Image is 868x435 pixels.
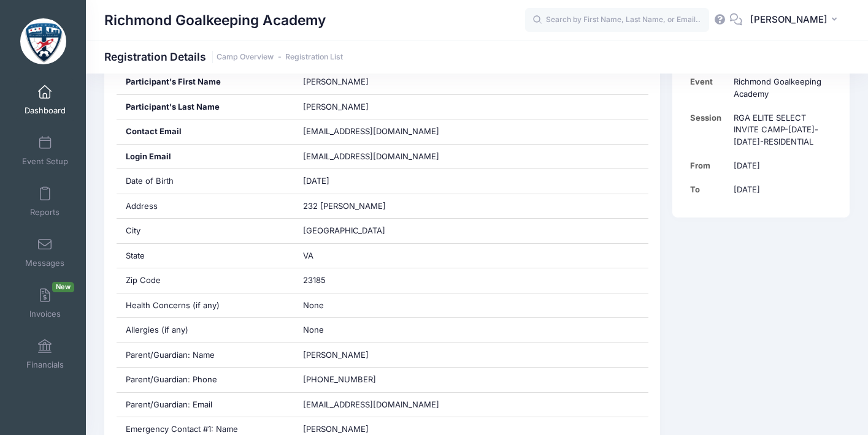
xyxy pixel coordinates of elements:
[303,325,324,335] span: None
[690,106,728,154] td: Session
[303,300,324,310] span: None
[728,70,832,106] td: Richmond Goalkeeping Academy
[117,368,294,392] div: Parent/Guardian: Phone
[117,393,294,417] div: Parent/Guardian: Email
[303,126,439,136] span: [EMAIL_ADDRESS][DOMAIN_NAME]
[117,244,294,268] div: State
[303,275,326,285] span: 23185
[26,360,64,370] span: Financials
[16,129,74,172] a: Event Setup
[303,102,369,112] span: [PERSON_NAME]
[690,178,728,202] td: To
[285,53,343,62] a: Registration List
[20,18,66,64] img: Richmond Goalkeeping Academy
[104,50,343,63] h1: Registration Details
[303,77,369,86] span: [PERSON_NAME]
[217,53,274,62] a: Camp Overview
[303,350,369,360] span: [PERSON_NAME]
[16,231,74,274] a: Messages
[25,105,66,116] span: Dashboard
[303,176,329,186] span: [DATE]
[750,13,828,26] span: [PERSON_NAME]
[29,309,61,319] span: Invoices
[117,169,294,194] div: Date of Birth
[303,374,376,384] span: [PHONE_NUMBER]
[16,282,74,325] a: InvoicesNew
[690,154,728,178] td: From
[117,219,294,243] div: City
[22,156,68,167] span: Event Setup
[742,6,850,34] button: [PERSON_NAME]
[728,154,832,178] td: [DATE]
[52,282,74,292] span: New
[117,194,294,219] div: Address
[525,8,709,32] input: Search by First Name, Last Name, or Email...
[117,343,294,368] div: Parent/Guardian: Name
[303,201,386,211] span: 232 [PERSON_NAME]
[16,333,74,376] a: Financials
[117,318,294,342] div: Allergies (if any)
[104,6,326,34] h1: Richmond Goalkeeping Academy
[117,119,294,144] div: Contact Email
[16,180,74,223] a: Reports
[303,151,456,163] span: [EMAIL_ADDRESS][DOMAIN_NAME]
[25,258,64,268] span: Messages
[728,178,832,202] td: [DATE]
[728,106,832,154] td: RGA ELITE SELECT INVITE CAMP-[DATE]-[DATE]-RESIDENTIAL
[303,399,439,409] span: [EMAIL_ADDRESS][DOMAIN_NAME]
[303,225,385,235] span: [GEOGRAPHIC_DATA]
[117,95,294,119] div: Participant's Last Name
[690,70,728,106] td: Event
[303,424,369,434] span: [PERSON_NAME]
[16,78,74,121] a: Dashboard
[117,293,294,318] div: Health Concerns (if any)
[117,70,294,94] div: Participant's First Name
[117,145,294,169] div: Login Email
[303,251,313,260] span: VA
[30,207,60,217] span: Reports
[117,268,294,293] div: Zip Code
